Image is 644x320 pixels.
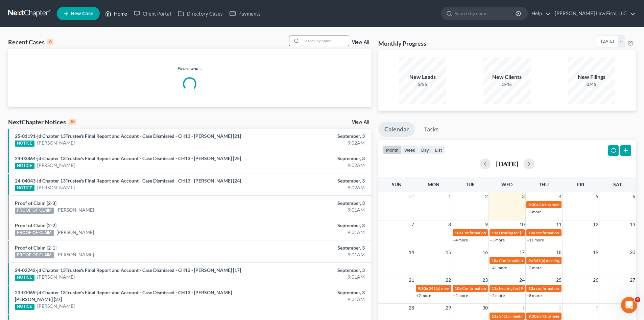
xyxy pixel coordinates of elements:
a: +2 more [416,293,431,298]
span: 8 [448,220,452,229]
span: 9a [528,258,533,263]
a: Help [528,7,551,20]
a: 24-03864-jd Chapter 13Trustee's Final Report and Account - Case Dismissed - CH13 - [PERSON_NAME] ... [15,155,241,161]
span: Sat [613,182,622,187]
a: Home [102,7,130,20]
h2: [DATE] [496,160,518,167]
span: hearing for [PERSON_NAME] [499,286,551,291]
div: 0/45 [568,81,615,88]
span: 20 [629,248,636,256]
a: [PERSON_NAME] [37,162,75,169]
div: 9:01AM [253,296,365,303]
a: +8 more [527,293,542,298]
span: 341(a) meeting for [PERSON_NAME] [539,202,604,207]
span: 11 [555,220,562,229]
a: Proof of Claim [2-2] [15,222,56,228]
div: New Clients [483,73,531,81]
div: NOTICE [15,304,34,310]
span: 25 [555,276,562,284]
span: 31 [408,192,415,200]
div: NOTICE [15,185,34,191]
div: September, 3 [253,133,365,140]
div: New Leads [399,73,446,81]
span: 28 [408,304,415,312]
input: Search by name... [455,7,517,20]
span: 14 [408,248,415,256]
a: [PERSON_NAME] [56,229,94,236]
span: Confirmation hearing for [PERSON_NAME] [462,230,539,235]
div: NOTICE [15,163,34,169]
span: 9:30a [528,202,539,207]
div: September, 3 [253,289,365,296]
a: +5 more [453,293,468,298]
a: View All [352,40,369,45]
span: 11a [492,230,498,235]
span: 341(a) meeting for [PERSON_NAME] [499,314,564,319]
p: Please wait... [8,65,372,72]
a: [PERSON_NAME] Law Firm, LLC [551,7,636,20]
span: 4 [558,192,562,200]
a: 23-01069-jd Chapter 13Trustee's Final Report and Account - Case Dismissed - CH13 - [PERSON_NAME] ... [15,290,232,302]
div: NOTICE [15,141,34,147]
span: 16 [482,248,488,256]
a: Payments [226,7,264,20]
a: 24-02242-jd Chapter 13Trustee's Final Report and Account - Case Dismissed - CH13 - [PERSON_NAME] ... [15,267,241,273]
span: 30 [482,304,488,312]
span: 341(a) meeting for [PERSON_NAME] [539,314,604,319]
span: 19 [592,248,599,256]
span: 15 [445,248,452,256]
a: Tasks [418,122,445,137]
div: New Filings [568,73,615,81]
span: 9 [484,220,488,229]
span: Wed [501,182,512,187]
a: [PERSON_NAME] [37,140,75,146]
a: +2 more [527,265,542,270]
button: month [383,145,401,154]
a: Proof of Claim [2-3] [15,200,56,206]
span: 7 [411,220,415,229]
div: 5/55 [399,81,446,88]
div: September, 3 [253,222,365,229]
a: 25-01191-jd Chapter 13Trustee's Final Report and Account - Case Dismissed - CH13 - [PERSON_NAME] ... [15,133,241,139]
a: Client Portal [130,7,174,20]
div: 9:01AM [253,251,365,258]
button: week [401,145,418,154]
span: 9:30a [528,314,539,319]
div: September, 3 [253,155,365,162]
span: 4 [635,297,640,302]
span: 18 [555,248,562,256]
span: 10 [519,220,525,229]
div: 0 [47,39,53,45]
span: 5 [595,192,599,200]
button: day [418,145,432,154]
a: +2 more [490,293,505,298]
div: NextChapter Notices [8,118,76,126]
span: 6 [632,192,636,200]
div: 9:01AM [253,229,365,236]
a: [PERSON_NAME] [56,251,94,258]
a: Calendar [378,122,415,137]
div: 9:01AM [253,207,365,213]
div: Recent Cases [8,38,53,46]
a: +3 more [527,209,542,214]
span: Mon [428,182,439,187]
a: +11 more [527,237,544,242]
span: 341(a) meeting for [PERSON_NAME] [429,286,494,291]
span: 21 [408,276,415,284]
span: Tue [466,182,475,187]
iframe: Intercom live chat [621,297,637,313]
span: 2 [484,192,488,200]
a: [PERSON_NAME] [37,303,75,310]
span: Hearing for [PERSON_NAME] and [PERSON_NAME] [499,230,592,235]
div: PROOF OF CLAIM [15,208,54,214]
span: 10a [492,258,498,263]
a: +41 more [490,265,507,270]
span: 10a [455,230,461,235]
div: 9:02AM [253,140,365,146]
span: 29 [445,304,452,312]
div: September, 3 [253,267,365,274]
div: 9:01AM [253,274,365,280]
span: 10a [455,286,461,291]
span: 27 [629,276,636,284]
input: Search by name... [302,36,349,46]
